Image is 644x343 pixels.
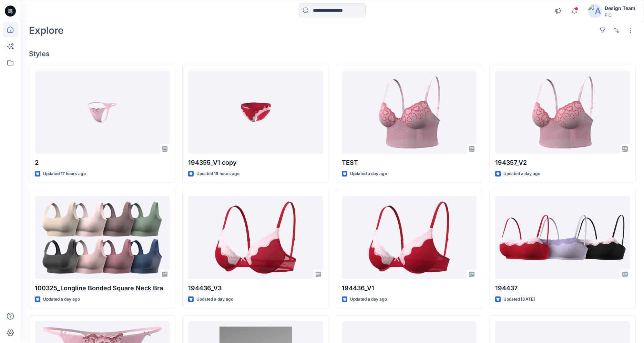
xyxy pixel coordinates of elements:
p: Updated a day ago [43,296,80,303]
p: TEST [342,158,477,168]
h2: Explore [29,25,64,36]
a: 194357_V2 [495,71,630,154]
a: 194355_V1 copy [188,71,323,154]
p: 100325_Longline Bonded Square Neck Bra [35,283,170,293]
p: 194436_V1 [342,283,477,293]
a: 194436_V3 [188,196,323,279]
p: Updated a day ago [196,296,233,303]
p: Updated a day ago [503,170,540,178]
a: TEST [342,71,477,154]
p: 194357_V2 [495,158,630,168]
p: Updated a day ago [350,170,387,178]
p: 194355_V1 copy [188,158,323,168]
div: PIC [605,12,635,18]
h4: Styles [29,50,636,58]
a: 2 [35,71,170,154]
p: 194437 [495,283,630,293]
p: Updated 17 hours ago [43,170,86,178]
p: Updated 19 hours ago [196,170,239,178]
div: Design Team [605,4,635,12]
a: 100325_Longline Bonded Square Neck Bra [35,196,170,279]
p: 194436_V3 [188,283,323,293]
p: Updated a day ago [350,296,387,303]
a: 194437 [495,196,630,279]
p: Updated [DATE] [503,296,535,303]
a: 194436_V1 [342,196,477,279]
img: avatar [588,4,602,18]
p: 2 [35,158,170,168]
